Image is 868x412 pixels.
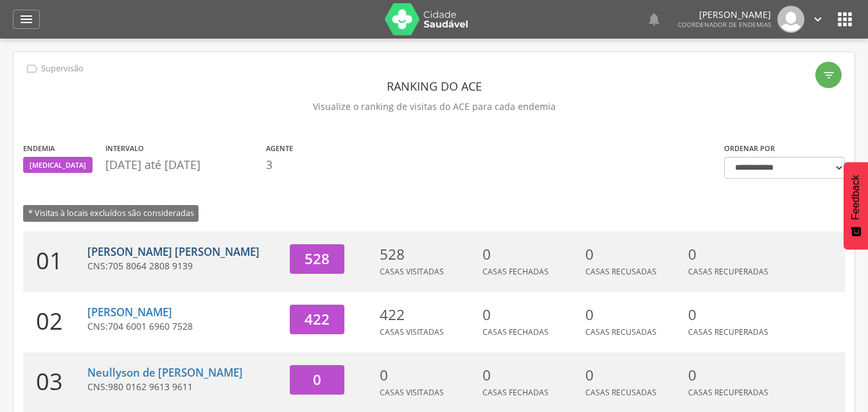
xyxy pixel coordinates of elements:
[23,75,845,98] header: Ranking do ACE
[585,266,657,277] span: Casas Recusadas
[688,244,784,265] p: 0
[850,175,862,220] span: Feedback
[811,12,825,26] i: 
[380,305,476,325] p: 422
[87,365,243,380] a: Neullyson de [PERSON_NAME]
[108,320,193,332] span: 704 6001 6960 7528
[483,244,579,265] p: 0
[305,309,330,329] span: 422
[13,10,40,29] a: 
[87,260,280,273] p: CNS:
[811,6,825,33] a: 
[585,387,657,398] span: Casas Recusadas
[483,266,549,277] span: Casas Fechadas
[585,305,682,325] p: 0
[87,381,280,393] p: CNS:
[23,143,55,154] label: Endemia
[688,266,768,277] span: Casas Recuperadas
[25,62,39,76] i: 
[688,327,768,337] span: Casas Recuperadas
[380,387,444,398] span: Casas Visitadas
[380,327,444,337] span: Casas Visitadas
[105,143,144,154] label: Intervalo
[30,160,86,170] span: [MEDICAL_DATA]
[380,365,476,386] p: 0
[23,231,87,292] div: 01
[724,143,775,154] label: Ordenar por
[483,365,579,386] p: 0
[688,305,784,325] p: 0
[266,157,293,174] p: 3
[585,327,657,337] span: Casas Recusadas
[108,260,193,272] span: 705 8064 2808 9139
[23,292,87,352] div: 02
[87,305,172,319] a: [PERSON_NAME]
[23,205,199,221] span: * Visitas à locais excluídos são consideradas
[19,12,34,27] i: 
[23,98,845,116] p: Visualize o ranking de visitas do ACE para cada endemia
[380,244,476,265] p: 528
[678,10,771,19] p: [PERSON_NAME]
[266,143,293,154] label: Agente
[585,365,682,386] p: 0
[646,12,662,27] i: 
[678,20,771,29] span: Coordenador de Endemias
[483,327,549,337] span: Casas Fechadas
[41,64,84,74] p: Supervisão
[313,370,321,390] span: 0
[585,244,682,265] p: 0
[380,266,444,277] span: Casas Visitadas
[822,69,835,82] i: 
[105,157,260,174] p: [DATE] até [DATE]
[483,305,579,325] p: 0
[835,9,855,30] i: 
[483,387,549,398] span: Casas Fechadas
[844,162,868,249] button: Feedback - Mostrar pesquisa
[646,6,662,33] a: 
[87,244,260,259] a: [PERSON_NAME] [PERSON_NAME]
[688,365,784,386] p: 0
[108,381,193,393] span: 980 0162 9613 9611
[688,387,768,398] span: Casas Recuperadas
[87,320,280,333] p: CNS:
[305,249,330,269] span: 528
